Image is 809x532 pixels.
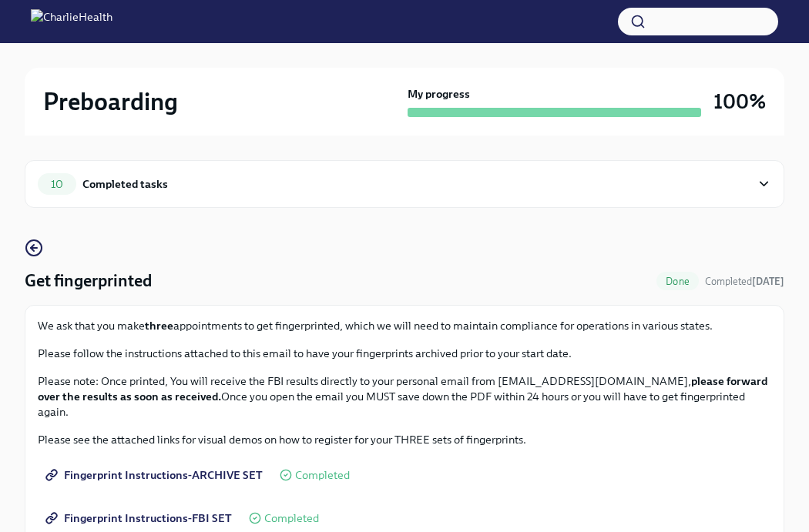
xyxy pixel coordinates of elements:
span: Completed [264,513,319,524]
p: Please see the attached links for visual demos on how to register for your THREE sets of fingerpr... [38,432,771,447]
span: Completed [295,470,350,481]
p: Please note: Once printed, You will receive the FBI results directly to your personal email from ... [38,373,771,420]
a: Fingerprint Instructions-ARCHIVE SET [38,460,274,490]
p: Please follow the instructions attached to this email to have your fingerprints archived prior to... [38,346,771,361]
span: September 30th, 2025 17:15 [705,274,784,289]
h2: Preboarding [43,86,178,117]
span: 10 [42,179,72,190]
h3: 100% [713,88,766,115]
span: Done [656,276,699,287]
h4: Get fingerprinted [25,269,152,293]
img: CharlieHealth [31,9,112,34]
span: Completed [705,276,784,287]
strong: three [145,319,173,333]
div: Completed tasks [82,176,168,192]
strong: [DATE] [752,276,784,287]
span: Fingerprint Instructions-ARCHIVE SET [49,467,263,483]
p: We ask that you make appointments to get fingerprinted, which we will need to maintain compliance... [38,318,771,333]
span: Fingerprint Instructions-FBI SET [49,510,232,526]
strong: My progress [408,86,470,102]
